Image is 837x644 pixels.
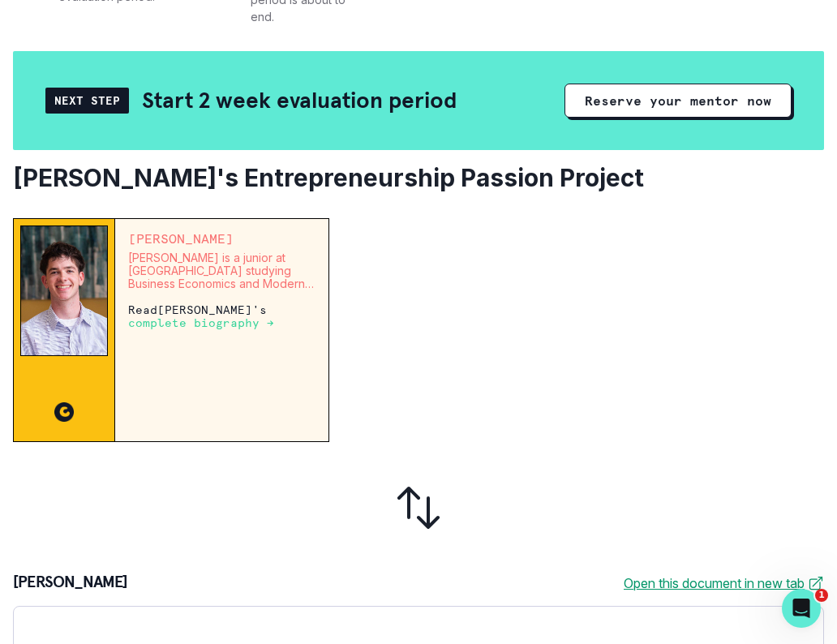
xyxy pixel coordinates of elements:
h2: Start 2 week evaluation period [142,86,457,114]
a: complete biography → [128,316,274,329]
p: [PERSON_NAME] [128,232,315,245]
img: CC image [54,402,74,422]
h2: [PERSON_NAME]'s Entrepreneurship Passion Project [13,163,824,192]
span: 1 [815,589,828,602]
div: Next Step [45,88,129,114]
iframe: Intercom live chat [782,589,821,628]
p: Read [PERSON_NAME] 's [128,303,315,329]
p: complete biography → [128,316,274,329]
p: [PERSON_NAME] [13,573,128,593]
button: Reserve your mentor now [564,84,792,118]
img: Mentor Image [20,225,108,356]
p: [PERSON_NAME] is a junior at [GEOGRAPHIC_DATA] studying Business Economics and Modern Culture and... [128,251,315,290]
a: Open this document in new tab [624,573,824,593]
